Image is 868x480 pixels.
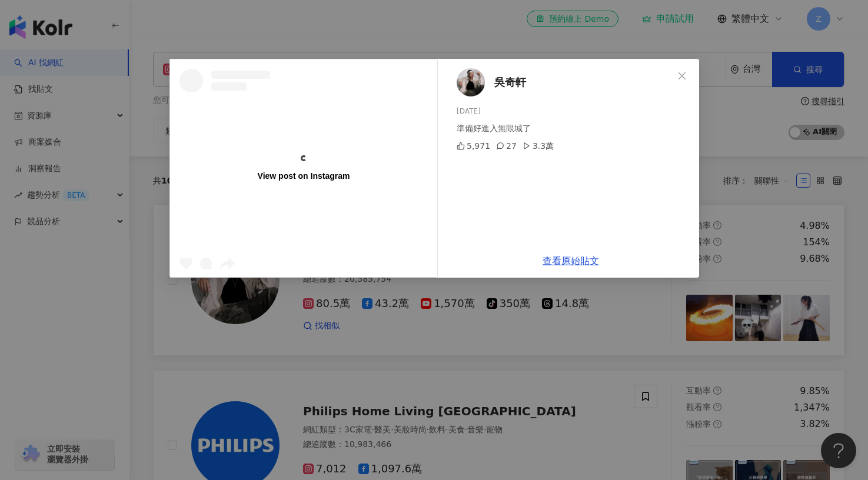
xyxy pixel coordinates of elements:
img: KOL Avatar [457,68,485,96]
a: KOL Avatar吳奇軒 [457,68,673,96]
div: 5,971 [457,139,490,152]
a: View post on Instagram [170,59,437,277]
span: 吳奇軒 [494,74,526,91]
div: 準備好進入無限城了 [457,122,690,135]
div: 27 [496,139,517,152]
div: [DATE] [457,106,690,117]
button: Close [670,64,694,88]
span: close [677,71,687,81]
div: View post on Instagram [257,171,350,181]
a: 查看原始貼文 [543,255,599,266]
div: 3.3萬 [522,139,553,152]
